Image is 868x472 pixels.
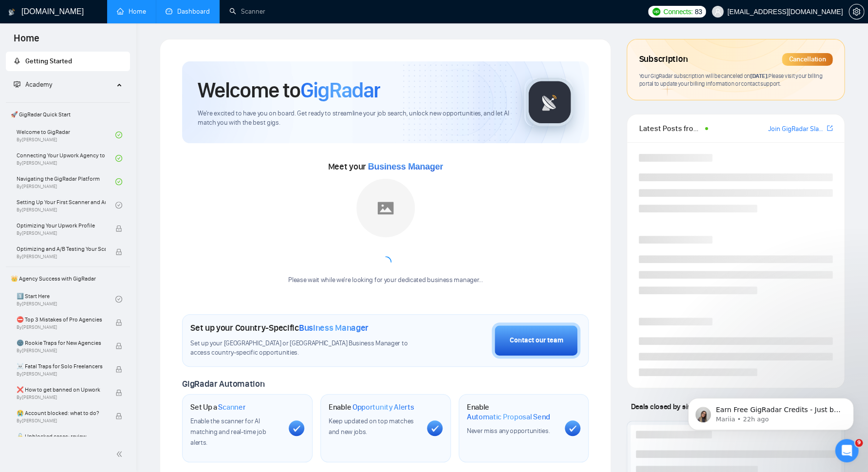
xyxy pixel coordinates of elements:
span: setting [849,8,864,16]
span: [DATE] . [750,72,768,79]
span: Deals closed by similar GigRadar users [627,398,758,415]
span: lock [115,413,122,419]
h1: Set Up a [190,402,245,412]
span: By [PERSON_NAME] [17,230,106,236]
h1: Enable [329,402,414,412]
span: lock [115,342,122,349]
img: upwork-logo.png [652,8,660,16]
img: gigradar-logo.png [525,78,574,127]
img: logo [8,4,15,20]
span: Academy [14,80,52,89]
span: Scanner [218,402,245,412]
a: homeHome [117,7,146,16]
span: 9 [855,439,863,447]
span: We're excited to have you on board. Get ready to streamline your job search, unlock new opportuni... [198,109,509,128]
button: Contact our team [492,322,580,359]
span: rocket [14,57,20,64]
span: Automatic Proposal Send [467,412,550,422]
span: check-circle [115,178,122,185]
span: 🔓 Unblocked cases: review [17,432,106,441]
span: Optimizing and A/B Testing Your Scanner for Better Results [17,244,106,254]
span: Getting Started [25,57,72,65]
span: Opportunity Alerts [352,402,414,412]
span: lock [115,389,122,396]
span: check-circle [115,202,122,208]
a: Connecting Your Upwork Agency to GigRadarBy[PERSON_NAME] [17,148,115,169]
a: searchScanner [229,7,265,16]
span: Never miss any opportunities. [467,427,550,435]
span: GigRadar Automation [182,378,264,389]
span: lock [115,248,122,255]
span: Enable the scanner for AI matching and real-time job alerts. [190,417,266,447]
li: Getting Started [6,52,130,71]
span: Subscription [639,51,687,68]
span: By [PERSON_NAME] [17,324,106,330]
span: Latest Posts from the GigRadar Community [639,122,702,134]
span: Connects: [663,6,692,17]
span: lock [115,225,122,232]
span: 😭 Account blocked: what to do? [17,408,106,418]
span: 🚀 GigRadar Quick Start [7,105,129,124]
span: loading [380,256,391,268]
span: 83 [695,6,702,17]
a: Welcome to GigRadarBy[PERSON_NAME] [17,124,115,146]
span: lock [115,366,122,373]
span: Keep updated on top matches and new jobs. [329,417,414,436]
span: ☠️ Fatal Traps for Solo Freelancers [17,361,106,371]
button: setting [849,4,864,19]
div: Cancellation [782,53,832,66]
div: Please wait while we're looking for your dedicated business manager... [282,276,488,285]
a: dashboardDashboard [166,7,210,16]
span: Business Manager [299,322,369,333]
span: Set up your [GEOGRAPHIC_DATA] or [GEOGRAPHIC_DATA] Business Manager to access country-specific op... [190,339,425,358]
h1: Welcome to [198,77,380,103]
span: By [PERSON_NAME] [17,348,106,354]
a: Navigating the GigRadar PlatformBy[PERSON_NAME] [17,171,115,192]
span: By [PERSON_NAME] [17,254,106,260]
h1: Enable [467,402,557,421]
span: Optimizing Your Upwork Profile [17,221,106,230]
span: check-circle [115,155,122,162]
span: lock [115,436,122,443]
span: Academy [25,80,52,89]
span: By [PERSON_NAME] [17,395,106,400]
a: Join GigRadar Slack Community [768,124,825,134]
span: check-circle [115,132,122,138]
span: on [742,72,768,79]
span: By [PERSON_NAME] [17,371,106,377]
iframe: Intercom notifications message [673,378,868,446]
span: GigRadar [300,77,380,103]
div: Contact our team [509,335,563,346]
span: check-circle [115,296,122,302]
a: 1️⃣ Start HereBy[PERSON_NAME] [17,288,115,310]
a: export [827,124,832,133]
span: ⛔ Top 3 Mistakes of Pro Agencies [17,315,106,324]
span: By [PERSON_NAME] [17,418,106,424]
span: Meet your [328,161,443,172]
h1: Set up your Country-Specific [190,322,369,333]
span: 👑 Agency Success with GigRadar [7,269,129,288]
span: double-left [116,449,126,459]
span: user [714,8,721,15]
span: fund-projection-screen [14,81,20,88]
span: Your GigRadar subscription will be canceled Please visit your billing portal to update your billi... [639,72,822,88]
span: 🌚 Rookie Traps for New Agencies [17,338,106,348]
span: export [827,124,832,132]
a: Setting Up Your First Scanner and Auto-BidderBy[PERSON_NAME] [17,194,115,216]
span: ❌ How to get banned on Upwork [17,385,106,395]
iframe: Intercom live chat [835,439,858,462]
span: lock [115,319,122,326]
a: setting [849,8,864,16]
span: Home [6,31,47,52]
span: Business Manager [368,162,443,171]
img: placeholder.png [356,179,415,237]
